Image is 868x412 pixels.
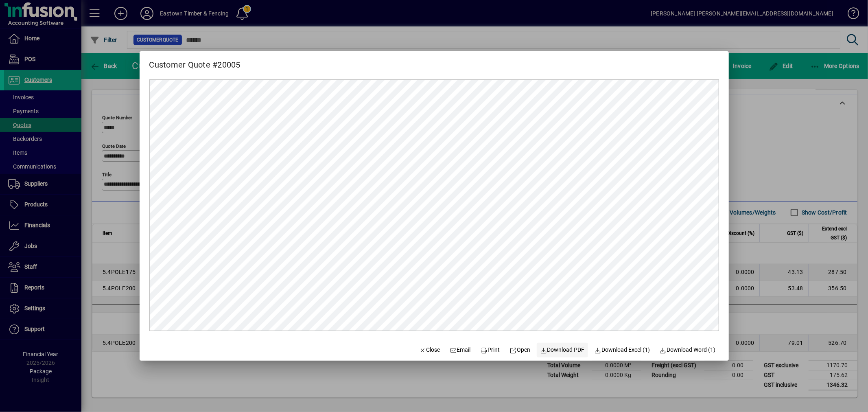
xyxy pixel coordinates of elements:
[537,343,588,357] a: Download PDF
[140,51,250,71] h2: Customer Quote #20005
[477,343,503,357] button: Print
[507,343,534,357] a: Open
[416,343,444,357] button: Close
[595,346,650,354] span: Download Excel (1)
[481,346,500,354] span: Print
[419,346,440,354] span: Close
[540,346,585,354] span: Download PDF
[450,346,471,354] span: Email
[446,343,474,357] button: Email
[510,346,531,354] span: Open
[591,343,654,357] button: Download Excel (1)
[660,346,716,354] span: Download Word (1)
[656,343,719,357] button: Download Word (1)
